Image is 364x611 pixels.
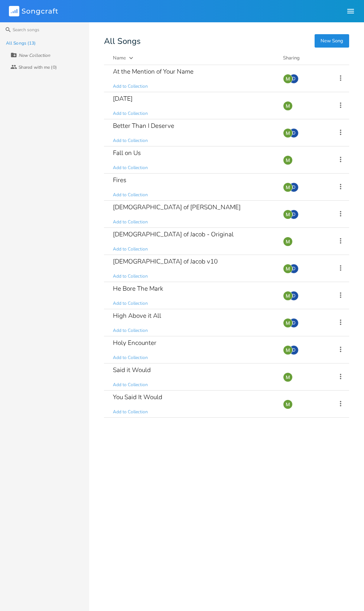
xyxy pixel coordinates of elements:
[113,68,194,75] div: At the Mention of Your Name
[283,372,293,382] img: Mik Sivak
[19,65,57,69] div: Shared with me (0)
[289,128,299,138] div: David Jones
[113,83,148,90] span: Add to Collection
[113,355,148,361] span: Add to Collection
[113,204,241,210] div: [DEMOGRAPHIC_DATA] of [PERSON_NAME]
[283,74,293,84] img: Mik Sivak
[113,313,161,319] div: High Above it All
[113,54,274,62] button: Name
[283,54,328,62] div: Sharing
[113,409,148,415] span: Add to Collection
[113,96,133,102] div: [DATE]
[113,258,218,265] div: [DEMOGRAPHIC_DATA] of Jacob v10
[113,55,126,61] div: Name
[283,210,293,219] img: Mik Sivak
[113,340,156,346] div: Holy Encounter
[19,53,50,58] div: New Collection
[113,246,148,252] span: Add to Collection
[113,285,163,292] div: He Bore The Mark
[113,394,162,400] div: You Said It Would
[6,41,36,45] div: All Songs (13)
[289,182,299,192] div: David Jones
[289,291,299,301] div: David Jones
[113,110,148,117] span: Add to Collection
[283,345,293,355] img: Mik Sivak
[283,291,293,301] img: Mik Sivak
[283,101,293,111] img: Mik Sivak
[289,210,299,219] div: David Jones
[283,237,293,246] img: Mik Sivak
[113,150,141,156] div: Fall on Us
[289,345,299,355] div: David Jones
[283,128,293,138] img: Mik Sivak
[113,177,126,183] div: Fires
[113,165,148,171] span: Add to Collection
[283,182,293,192] img: Mik Sivak
[315,34,349,48] button: New Song
[113,327,148,334] span: Add to Collection
[113,382,148,388] span: Add to Collection
[283,264,293,274] img: Mik Sivak
[113,123,174,129] div: Better Than I Deserve
[113,231,234,237] div: [DEMOGRAPHIC_DATA] of Jacob - Original
[104,37,349,45] div: All Songs
[113,219,148,225] span: Add to Collection
[283,400,293,409] img: Mik Sivak
[289,74,299,84] div: David Jones
[283,318,293,328] img: Mik Sivak
[289,264,299,274] div: David Jones
[113,192,148,198] span: Add to Collection
[283,155,293,165] img: Mik Sivak
[113,367,151,373] div: Said it Would
[113,300,148,307] span: Add to Collection
[113,138,148,144] span: Add to Collection
[289,318,299,328] div: David Jones
[113,273,148,279] span: Add to Collection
